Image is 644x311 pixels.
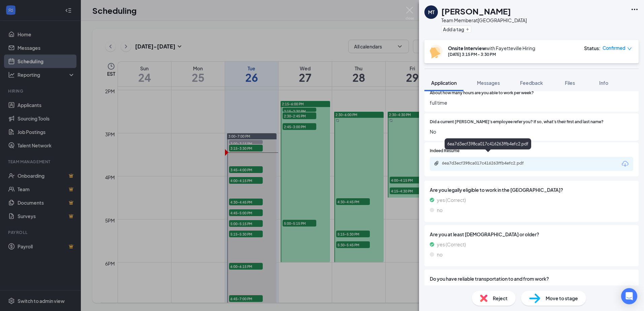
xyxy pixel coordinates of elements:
span: yes (Correct) [437,241,466,248]
span: No [430,128,633,135]
div: Open Intercom Messenger [621,288,637,304]
span: yes (Correct) [437,196,466,204]
span: Indeed Resume [430,148,459,154]
span: full time [430,99,633,106]
span: no [437,251,443,258]
span: Application [431,80,457,86]
span: Are you at least [DEMOGRAPHIC_DATA] or older? [430,231,633,238]
span: down [627,46,632,51]
button: PlusAdd a tag [441,26,471,33]
div: [DATE] 3:15 PM - 3:30 PM [448,51,535,57]
span: Info [599,80,608,86]
div: with Fayetteville Hiring [448,45,535,51]
span: About how many hours are you able to work per week? [430,90,534,96]
span: Messages [477,80,500,86]
b: Onsite Interview [448,45,486,51]
span: Confirmed [603,45,625,51]
span: Files [565,80,575,86]
span: Move to stage [546,295,578,302]
span: Reject [493,295,508,302]
svg: Paperclip [434,161,439,166]
svg: Download [621,160,629,168]
span: Are you legally eligible to work in the [GEOGRAPHIC_DATA]? [430,186,633,194]
span: Did a current [PERSON_NAME]'s employee refer you? If so, what's their first and last name? [430,119,604,125]
span: no [437,206,443,214]
div: MT [428,9,434,15]
div: 6ea7d3ecf398ca017c416263ffb4efc2.pdf [445,138,531,149]
div: Team Member at [GEOGRAPHIC_DATA] [441,17,527,24]
h1: [PERSON_NAME] [441,5,511,17]
span: Feedback [520,80,543,86]
span: yes (Correct) [437,285,466,292]
div: 6ea7d3ecf398ca017c416263ffb4efc2.pdf [442,161,536,166]
span: Do you have reliable transportation to and from work? [430,275,633,282]
svg: Plus [465,27,470,31]
a: Paperclip6ea7d3ecf398ca017c416263ffb4efc2.pdf [434,161,543,167]
svg: Ellipses [631,5,639,13]
div: Status : [584,45,601,51]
